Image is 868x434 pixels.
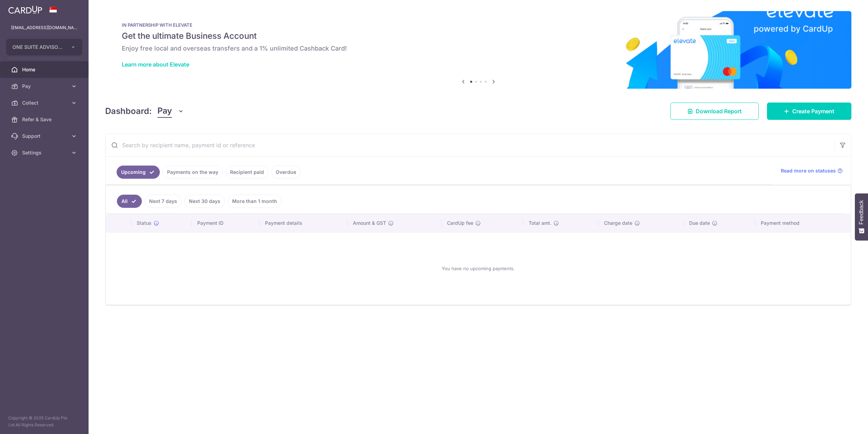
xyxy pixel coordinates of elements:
[22,83,68,90] span: Pay
[447,220,473,227] span: CardUp fee
[12,44,64,51] span: ONE SUITE ADVISORY PTE. LTD.
[122,22,835,28] p: IN PARTNERSHIP WITH ELEVATE
[689,220,710,227] span: Due date
[353,220,386,227] span: Amount & GST
[271,166,301,179] a: Overdue
[696,107,742,115] span: Download Report
[114,238,842,299] div: You have no upcoming payments.
[11,24,77,31] p: [EMAIL_ADDRESS][DOMAIN_NAME]
[157,105,172,118] span: Pay
[117,166,160,179] a: Upcoming
[226,166,268,179] a: Recipient paid
[781,167,843,174] a: Read more on statuses
[105,105,152,117] h4: Dashboard:
[105,11,851,89] img: Renovation banner
[855,193,868,240] button: Feedback - Show survey
[755,214,851,232] th: Payment method
[122,61,189,68] a: Learn more about Elevate
[184,195,225,208] a: Next 30 days
[228,195,282,208] a: More than 1 month
[22,116,68,123] span: Refer & Save
[122,44,835,53] h6: Enjoy free local and overseas transfers and a 1% unlimited Cashback Card!
[858,200,865,224] span: Feedback
[106,134,834,156] input: Search by recipient name, payment id or reference
[22,66,68,73] span: Home
[670,103,759,120] a: Download Report
[137,220,152,227] span: Status
[604,220,632,227] span: Charge date
[157,105,184,118] button: Pay
[6,39,82,55] button: ONE SUITE ADVISORY PTE. LTD.
[22,99,68,106] span: Collect
[145,195,182,208] a: Next 7 days
[22,149,68,156] span: Settings
[767,103,851,120] a: Create Payment
[529,220,551,227] span: Total amt.
[117,195,142,208] a: All
[792,107,834,115] span: Create Payment
[781,167,836,174] span: Read more on statuses
[259,214,347,232] th: Payment details
[192,214,259,232] th: Payment ID
[163,166,223,179] a: Payments on the way
[122,30,835,42] h5: Get the ultimate Business Account
[8,6,42,14] img: CardUp
[22,133,68,140] span: Support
